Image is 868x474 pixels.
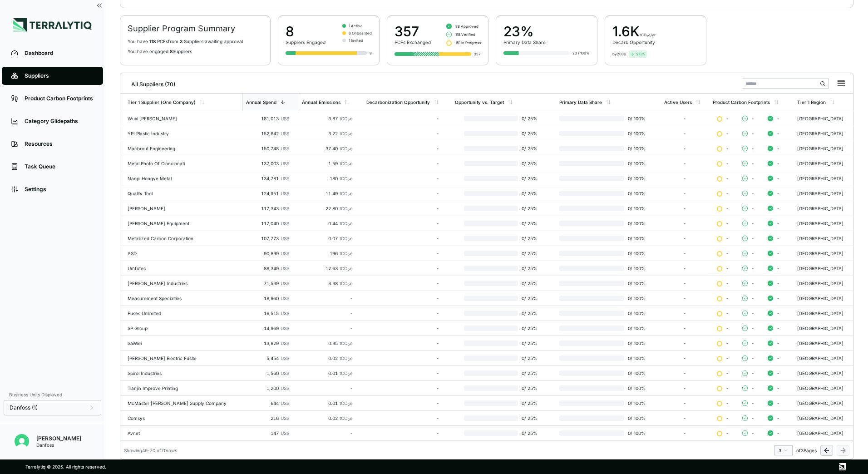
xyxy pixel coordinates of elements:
span: - [726,221,729,226]
div: - [664,370,705,376]
div: Macbrout Engineering [128,146,238,151]
span: - [751,236,754,241]
span: 3 [180,39,182,44]
span: 0 / 100 % [624,146,647,151]
div: 37.40 [302,146,353,151]
div: 180 [302,176,353,181]
div: Settings [25,186,94,193]
span: 0 / 100 % [624,355,647,361]
div: 357 [474,51,481,57]
div: Spirol Industries [128,370,238,376]
span: - [777,281,779,286]
div: - [366,191,439,196]
div: 134,781 [246,176,289,181]
span: US$ [281,116,289,121]
div: 152,642 [246,131,289,136]
div: [PERSON_NAME] Equipment [128,221,238,226]
span: - [726,236,729,241]
span: - [751,191,754,196]
div: Nanpi Hongye Metal [128,176,238,181]
span: 118 [149,39,156,44]
div: - [366,311,439,316]
div: Metallized Carbon Corporation [128,236,238,241]
div: Opportunity vs. Target [455,99,504,105]
span: US$ [281,146,289,151]
div: [GEOGRAPHIC_DATA] [797,236,849,241]
div: 8 [370,50,372,56]
div: - [664,236,705,241]
span: - [726,326,729,331]
div: 71,539 [246,281,289,286]
div: Category Glidepaths [25,118,94,125]
span: 0 / 100 % [624,326,647,331]
div: - [664,326,705,331]
span: tCO e [340,370,353,376]
span: tCO e [340,146,353,151]
span: - [777,355,779,361]
div: Dashboard [25,49,94,57]
span: - [726,341,729,346]
div: - [302,311,353,316]
div: Measurement Specialties [128,296,238,301]
span: - [777,341,779,346]
div: [GEOGRAPHIC_DATA] [797,281,849,286]
span: tCO e [340,221,353,226]
div: 88,349 [246,266,289,271]
div: Active Users [664,99,692,105]
div: 0.01 [302,370,353,376]
div: - [664,206,705,211]
div: 1.6 K [612,23,656,39]
div: 0.35 [302,341,353,346]
span: US$ [281,326,289,331]
div: Decarb Opportunity [612,39,656,45]
div: 3.38 [302,281,353,286]
sub: 2 [348,163,350,167]
sub: 2 [348,238,350,242]
div: - [366,266,439,271]
div: Fuses Unlimited [128,311,238,316]
div: [GEOGRAPHIC_DATA] [797,251,849,256]
div: - [664,191,705,196]
span: 8 [170,49,173,54]
span: 0 / 25 % [518,296,542,301]
div: - [664,131,705,136]
span: US$ [281,296,289,301]
span: - [777,326,779,331]
div: 12.63 [302,266,353,271]
sub: 2 [348,148,350,152]
div: - [366,281,439,286]
span: 0 / 25 % [518,176,542,181]
div: 117,343 [246,206,289,211]
div: Task Queue [25,163,94,170]
sub: 2 [348,343,350,347]
span: 0 / 25 % [518,281,542,286]
span: 0 / 100 % [624,161,647,166]
div: - [366,370,439,376]
span: 0 / 25 % [518,355,542,361]
span: - [726,176,729,181]
div: 137,003 [246,161,289,166]
span: 0 / 100 % [624,131,647,136]
div: Primary Data Share [503,39,546,45]
sub: 2 [348,118,350,122]
span: - [751,355,754,361]
div: - [664,116,705,121]
div: 11.49 [302,191,353,196]
p: You have engaged Suppliers [128,49,263,54]
span: 0 / 25 % [518,370,542,376]
span: - [751,370,754,376]
div: - [664,146,705,151]
div: [GEOGRAPHIC_DATA] [797,131,849,136]
span: US$ [281,221,289,226]
div: [PERSON_NAME] Industries [128,281,238,286]
span: - [726,355,729,361]
div: - [664,311,705,316]
span: US$ [281,281,289,286]
div: 357 [395,23,431,39]
div: 1.59 [302,161,353,166]
span: US$ [281,176,289,181]
div: SP Group [128,326,238,331]
div: - [366,236,439,241]
div: Tier 1 Region [797,99,826,105]
span: - [726,116,729,121]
